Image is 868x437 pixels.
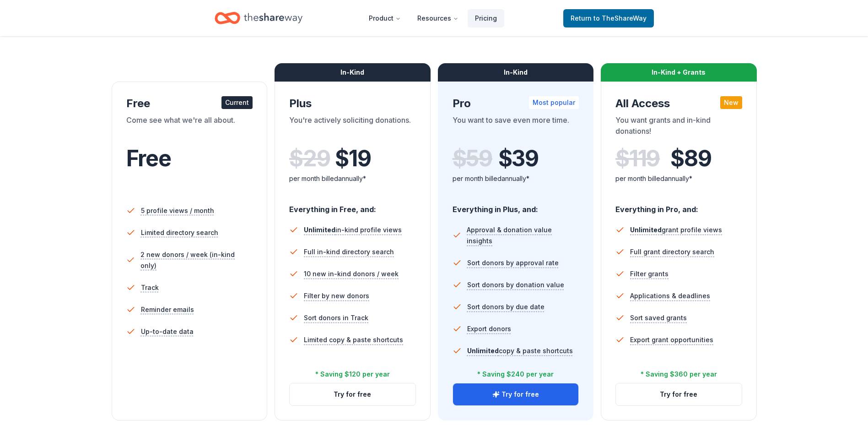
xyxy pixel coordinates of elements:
span: 10 new in-kind donors / week [304,268,399,279]
div: In-Kind [438,63,594,82]
span: Sort saved grants [630,312,687,323]
span: 2 new donors / week (in-kind only) [140,249,253,271]
span: Full grant directory search [630,246,714,257]
div: In-Kind + Grants [601,63,757,82]
nav: Main [361,7,504,29]
span: Reminder emails [141,304,194,315]
a: Returnto TheShareWay [563,9,654,27]
span: Limited directory search [141,227,218,238]
div: You're actively soliciting donations. [289,115,416,140]
div: New [720,96,742,109]
div: Pro [453,96,579,111]
span: Export grant opportunities [630,334,713,345]
span: Full in-kind directory search [304,246,394,257]
div: Everything in Pro, and: [615,196,742,215]
div: Come see what we're all about. [126,115,253,140]
span: Up-to-date data [141,326,194,337]
span: grant profile views [630,226,722,234]
button: Product [361,9,408,27]
a: Pricing [468,9,504,27]
span: to TheShareWay [593,14,647,22]
div: Most popular [529,96,579,109]
div: You want grants and in-kind donations! [615,115,742,140]
span: Export donors [467,323,511,334]
button: Try for free [616,383,742,405]
span: Filter grants [630,268,669,279]
span: Return [571,13,647,24]
div: Everything in Free, and: [289,196,416,215]
div: per month billed annually* [289,173,416,184]
div: * Saving $360 per year [641,369,717,380]
div: per month billed annually* [615,173,742,184]
span: Sort donors by donation value [467,279,564,290]
span: $ 89 [670,146,711,171]
div: You want to save even more time. [453,115,579,140]
span: Sort donors by approval rate [467,257,559,268]
span: Unlimited [304,226,335,234]
div: Free [126,96,253,111]
div: Everything in Plus, and: [453,196,579,215]
div: Current [221,96,253,109]
div: All Access [615,96,742,111]
span: Free [126,145,171,172]
button: Try for free [290,383,415,405]
span: Unlimited [467,347,499,355]
div: In-Kind [275,63,431,82]
span: $ 19 [335,146,371,171]
span: Sort donors in Track [304,312,368,323]
div: * Saving $240 per year [477,369,554,380]
span: in-kind profile views [304,226,402,234]
span: Sort donors by due date [467,301,545,312]
button: Try for free [453,383,579,405]
button: Resources [410,9,466,27]
span: Approval & donation value insights [467,224,579,246]
span: copy & paste shortcuts [467,347,573,355]
span: Filter by new donors [304,290,369,301]
span: Unlimited [630,226,662,234]
div: * Saving $120 per year [315,369,390,380]
span: 5 profile views / month [141,205,214,216]
span: Limited copy & paste shortcuts [304,334,403,345]
div: per month billed annually* [453,173,579,184]
div: Plus [289,96,416,111]
a: Home [215,7,302,29]
span: Track [141,282,159,293]
span: Applications & deadlines [630,290,710,301]
span: $ 39 [498,146,539,171]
